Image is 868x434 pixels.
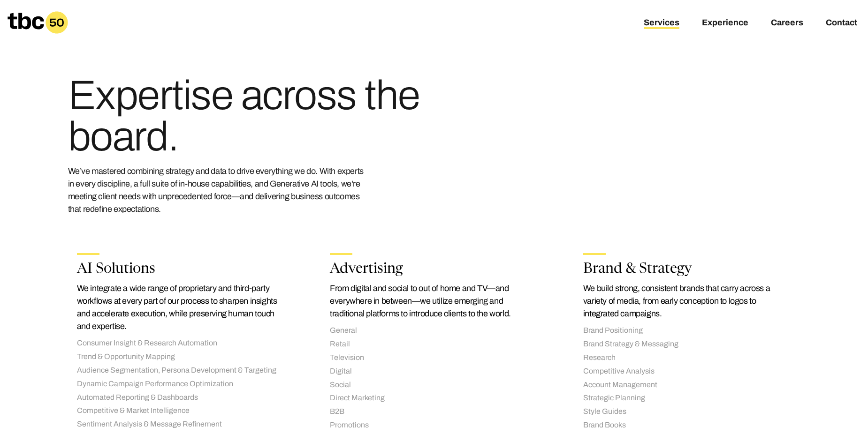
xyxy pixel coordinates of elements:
[77,338,285,348] li: Consumer Insight & Research Automation
[330,282,538,320] p: From digital and social to out of home and TV—and everywhere in between—we utilize emerging and t...
[330,353,538,363] li: Television
[583,407,792,417] li: Style Guides
[583,393,792,403] li: Strategic Planning
[583,326,792,336] li: Brand Positioning
[583,282,792,320] p: We build strong, consistent brands that carry across a variety of media, from early conception to...
[77,379,285,389] li: Dynamic Campaign Performance Optimization
[583,420,792,430] li: Brand Books
[77,393,285,403] li: Automated Reporting & Dashboards
[68,165,368,216] p: We’ve mastered combining strategy and data to drive everything we do. With experts in every disci...
[583,339,792,349] li: Brand Strategy & Messaging
[77,262,285,277] h2: AI Solutions
[8,11,68,34] a: Homepage
[77,419,285,429] li: Sentiment Analysis & Message Refinement
[330,326,538,336] li: General
[771,18,803,29] a: Careers
[702,18,748,29] a: Experience
[77,282,285,333] p: We integrate a wide range of proprietary and third-party workflows at every part of our process t...
[330,367,538,376] li: Digital
[583,380,792,390] li: Account Management
[583,367,792,376] li: Competitive Analysis
[583,262,792,277] h2: Brand & Strategy
[330,393,538,403] li: Direct Marketing
[77,406,285,416] li: Competitive & Market Intelligence
[68,75,428,157] h1: Expertise across the board.
[330,262,538,277] h2: Advertising
[644,18,679,29] a: Services
[330,339,538,349] li: Retail
[826,18,857,29] a: Contact
[583,353,792,363] li: Research
[330,407,538,417] li: B2B
[330,380,538,390] li: Social
[330,420,538,430] li: Promotions
[77,352,285,362] li: Trend & Opportunity Mapping
[77,366,285,375] li: Audience Segmentation, Persona Development & Targeting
